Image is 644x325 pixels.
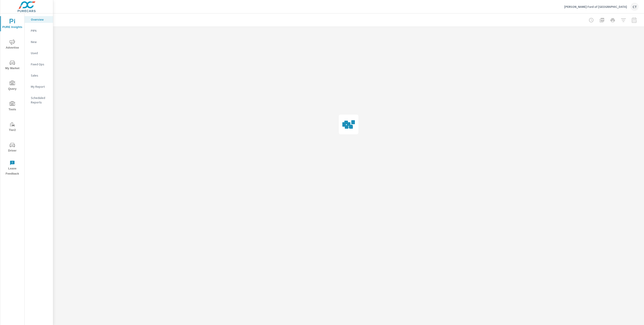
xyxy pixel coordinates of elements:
[25,94,53,106] div: Scheduled Reports
[31,40,49,44] p: New
[31,96,49,105] p: Scheduled Reports
[25,50,53,56] div: Used
[2,81,23,92] span: Query
[0,13,24,178] div: nav menu
[31,17,49,22] p: Overview
[31,28,49,33] p: PIPA
[2,160,23,176] span: Leave Feedback
[2,122,23,133] span: Tier2
[31,73,49,78] p: Sales
[25,27,53,34] div: PIPA
[25,72,53,79] div: Sales
[2,39,23,50] span: Advertise
[31,51,49,55] p: Used
[25,61,53,68] div: Fixed Ops
[25,16,53,23] div: Overview
[2,142,23,153] span: Driver
[25,83,53,90] div: My Report
[2,101,23,112] span: Tools
[564,5,627,9] p: [PERSON_NAME] Ford of [GEOGRAPHIC_DATA]
[31,62,49,66] p: Fixed Ops
[2,19,23,30] span: PURE Insights
[31,84,49,89] p: My Report
[2,60,23,71] span: My Market
[25,38,53,45] div: New
[631,3,639,11] div: CT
